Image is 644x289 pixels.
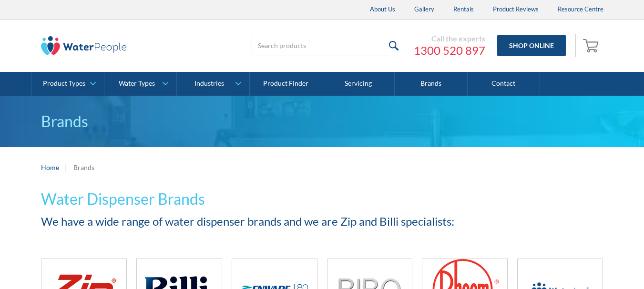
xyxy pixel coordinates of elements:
a: Contact [468,72,540,96]
a: Servicing [322,72,395,96]
div: Product Types [43,80,85,88]
a: 1300 520 897 [414,43,485,58]
a: Product Types [32,72,104,96]
div: Call the experts [414,34,485,43]
a: Open empty cart [581,34,603,57]
h1: Water Dispenser Brands [41,188,603,210]
a: Water Types [104,72,176,96]
p: Brands [41,110,603,133]
a: Brands [395,72,467,96]
a: Home [41,162,59,172]
img: shopping cart [583,38,601,53]
a: Shop Online [497,35,566,56]
img: The Water People [41,36,127,55]
div: | [64,161,69,173]
div: Water Types [119,80,155,88]
input: Search products [252,35,404,56]
h2: We have a wide range of water dispenser brands and we are Zip and Billi specialists: [41,213,603,230]
a: Product Finder [250,72,322,96]
a: Industries [177,72,249,96]
div: Brands [73,162,94,172]
div: Industries [194,80,224,88]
